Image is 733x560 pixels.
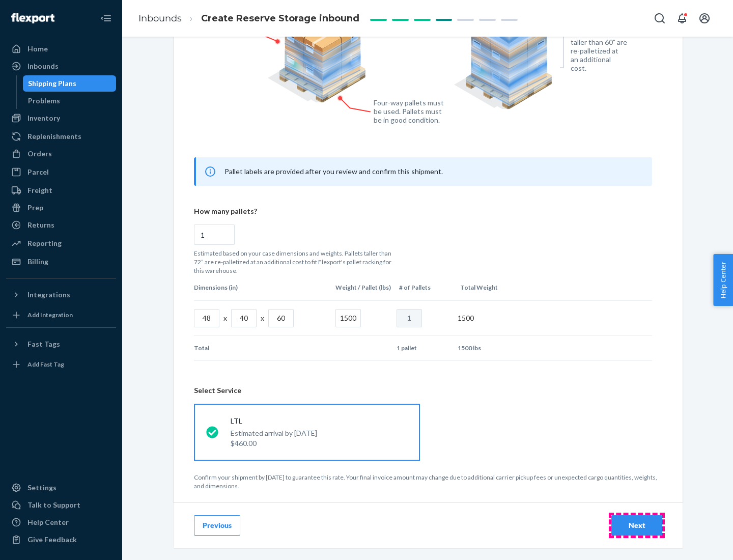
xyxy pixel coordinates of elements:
td: 1500 lbs [454,336,515,360]
p: Confirm your shipment by [DATE] to guarantee this rate. Your final invoice amount may change due ... [194,473,662,490]
button: Close Navigation [96,8,116,29]
div: Orders [27,149,52,159]
div: Fast Tags [27,339,60,349]
div: Prep [27,203,43,213]
div: Shipping Plans [28,78,76,89]
div: Settings [27,483,57,493]
th: Total Weight [456,275,517,300]
div: Home [27,44,48,54]
div: Add Fast Tag [27,360,64,369]
button: Integrations [6,287,116,303]
a: Replenishments [6,128,116,145]
div: Reporting [27,238,62,248]
a: Freight [6,182,116,199]
a: Help Center [6,514,116,530]
button: Previous [194,515,240,536]
td: Total [194,336,331,360]
div: Replenishments [27,131,81,142]
p: x [223,313,227,323]
a: Inventory [6,110,116,126]
div: Add Integration [27,311,73,319]
th: # of Pallets [395,275,456,300]
div: Inbounds [27,61,59,71]
a: Problems [23,93,117,109]
div: Help Center [27,517,69,527]
p: LTL [231,416,317,426]
div: Inventory [27,113,60,123]
div: Billing [27,257,48,267]
span: 1500 [458,314,474,322]
p: How many pallets? [194,206,652,216]
a: Reporting [6,235,116,251]
button: Give Feedback [6,531,116,548]
p: Estimated arrival by [DATE] [231,428,317,438]
span: Pallet labels are provided after you review and confirm this shipment. [224,167,443,176]
th: Weight / Pallet (lbs) [331,275,395,300]
a: Billing [6,254,116,270]
figcaption: Four-way pallets must be used. Pallets must be in good condition. [374,98,444,124]
a: Returns [6,217,116,233]
div: Returns [27,220,54,230]
td: 1 pallet [392,336,454,360]
span: Create Reserve Storage inbound [201,13,359,24]
button: Fast Tags [6,336,116,352]
img: Flexport logo [11,13,54,23]
header: Select Service [194,385,662,396]
a: Orders [6,146,116,162]
div: Freight [27,185,52,195]
a: Parcel [6,164,116,180]
a: Shipping Plans [23,75,117,92]
a: Talk to Support [6,497,116,513]
button: Help Center [713,254,733,306]
p: Estimated based on your case dimensions and weights. Pallets taller than 72” are re-palletized at... [194,249,398,275]
a: Home [6,41,116,57]
button: Open account menu [694,8,715,29]
a: Add Fast Tag [6,356,116,373]
a: Inbounds [138,13,182,24]
a: Add Integration [6,307,116,323]
a: Inbounds [6,58,116,74]
div: Integrations [27,290,70,300]
ol: breadcrumbs [130,4,368,34]
button: Open notifications [672,8,692,29]
button: Open Search Box [650,8,670,29]
div: Problems [28,96,60,106]
p: $460.00 [231,438,317,449]
div: Give Feedback [27,535,77,545]
p: x [261,313,264,323]
button: Next [611,515,662,536]
div: Parcel [27,167,49,177]
th: Dimensions (in) [194,275,331,300]
div: Next [620,520,654,530]
div: Talk to Support [27,500,80,510]
a: Prep [6,200,116,216]
a: Settings [6,480,116,496]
